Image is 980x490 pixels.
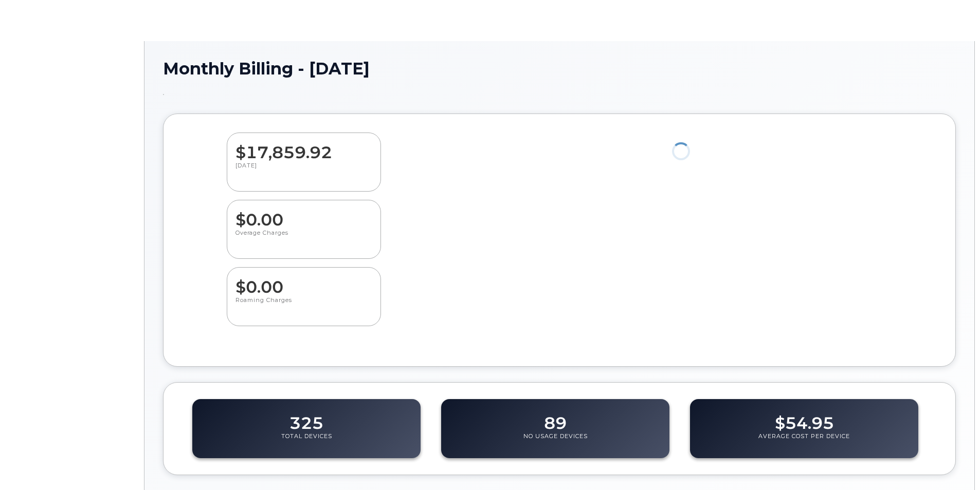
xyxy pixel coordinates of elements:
[758,432,850,451] p: Average Cost Per Device
[775,404,834,432] dd: $54.95
[235,268,372,296] dd: $0.00
[235,133,372,162] dd: $17,859.92
[163,60,956,78] h1: Monthly Billing - [DATE]
[235,162,372,180] p: [DATE]
[289,404,323,432] dd: 325
[544,404,567,432] dd: 89
[235,229,372,248] p: Overage Charges
[235,200,372,229] dd: $0.00
[281,432,332,451] p: Total Devices
[523,432,588,451] p: No Usage Devices
[235,296,372,315] p: Roaming Charges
